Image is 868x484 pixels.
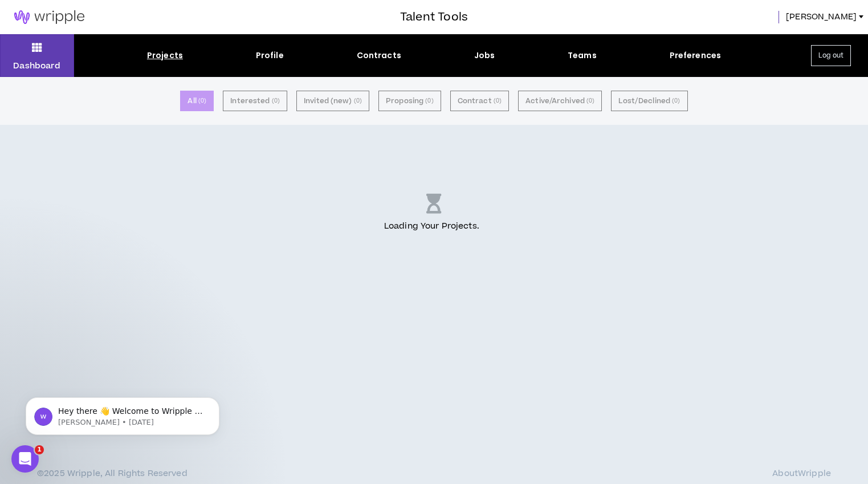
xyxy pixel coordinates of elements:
button: Invited (new) (0) [296,91,369,111]
small: ( 0 ) [586,96,594,106]
button: All (0) [180,91,214,111]
p: Dashboard [13,60,60,72]
small: ( 0 ) [354,96,362,106]
div: Preferences [670,50,722,62]
small: ( 0 ) [272,96,280,106]
div: Jobs [474,50,495,62]
small: ( 0 ) [198,96,206,106]
small: ( 0 ) [672,96,680,106]
span: [PERSON_NAME] [786,11,857,23]
small: ( 0 ) [494,96,502,106]
iframe: Intercom live chat [11,445,39,473]
div: Teams [568,50,597,62]
p: Loading Your Projects . [384,220,484,233]
button: Contract (0) [450,91,509,111]
div: Profile [256,50,284,62]
div: Contracts [357,50,401,62]
button: Log out [811,45,851,66]
button: Active/Archived (0) [518,91,602,111]
h3: Talent Tools [400,9,468,26]
small: ( 0 ) [425,96,433,106]
a: AboutWripple [772,469,831,478]
iframe: Intercom notifications message [9,373,237,453]
button: Interested (0) [223,91,287,111]
p: © 2025 Wripple , All Rights Reserved [37,469,188,478]
button: Proposing (0) [378,91,441,111]
span: 1 [35,445,44,454]
button: Lost/Declined (0) [611,91,687,111]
